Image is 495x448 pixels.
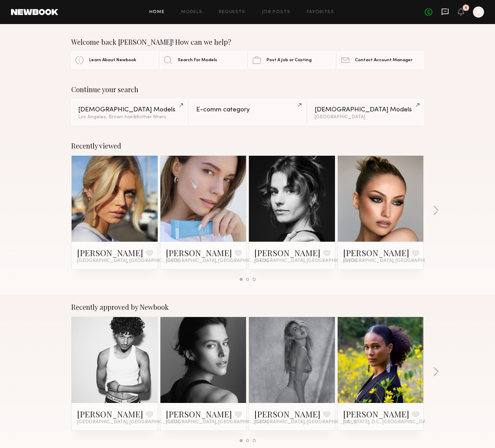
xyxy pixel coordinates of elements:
[71,142,424,150] div: Recently viewed
[71,303,424,311] div: Recently approved by Newbook
[77,247,143,258] a: [PERSON_NAME]
[77,419,180,425] span: [GEOGRAPHIC_DATA], [GEOGRAPHIC_DATA]
[77,408,143,419] a: [PERSON_NAME]
[465,6,467,10] div: 1
[77,258,180,264] span: [GEOGRAPHIC_DATA], [GEOGRAPHIC_DATA]
[78,115,180,120] div: Los Angeles, Brown hair
[254,247,320,258] a: [PERSON_NAME]
[337,52,424,69] a: Contact Account Manager
[166,408,232,419] a: [PERSON_NAME]
[160,52,246,69] a: Search For Models
[343,258,446,264] span: [GEOGRAPHIC_DATA], [GEOGRAPHIC_DATA]
[355,58,412,63] span: Contact Account Manager
[266,58,312,63] span: Post A Job or Casting
[71,99,187,125] a: [DEMOGRAPHIC_DATA] ModelsLos Angeles, Brown hair&6other filters
[71,85,424,94] div: Continue your search
[343,419,433,425] span: [US_STATE], D.C., [GEOGRAPHIC_DATA]
[166,419,268,425] span: [GEOGRAPHIC_DATA], [GEOGRAPHIC_DATA]
[308,99,424,125] a: [DEMOGRAPHIC_DATA] Models[GEOGRAPHIC_DATA]
[307,10,334,14] a: Favorites
[315,107,417,113] div: [DEMOGRAPHIC_DATA] Models
[78,107,180,113] div: [DEMOGRAPHIC_DATA] Models
[178,58,217,63] span: Search For Models
[254,408,320,419] a: [PERSON_NAME]
[189,99,305,125] a: E-comm category
[196,107,298,113] div: E-comm category
[166,247,232,258] a: [PERSON_NAME]
[71,38,424,46] div: Welcome back [PERSON_NAME]! How can we help?
[254,258,357,264] span: [GEOGRAPHIC_DATA], [GEOGRAPHIC_DATA]
[343,247,409,258] a: [PERSON_NAME]
[149,10,165,14] a: Home
[254,419,357,425] span: [GEOGRAPHIC_DATA], [GEOGRAPHIC_DATA]
[315,115,417,120] div: [GEOGRAPHIC_DATA]
[133,115,166,119] span: & 6 other filter s
[181,10,202,14] a: Models
[343,408,409,419] a: [PERSON_NAME]
[473,7,484,18] a: A
[249,52,335,69] a: Post A Job or Casting
[262,10,291,14] a: Job Posts
[166,258,268,264] span: [GEOGRAPHIC_DATA], [GEOGRAPHIC_DATA]
[219,10,245,14] a: Requests
[71,52,158,69] a: Learn About Newbook
[89,58,136,63] span: Learn About Newbook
